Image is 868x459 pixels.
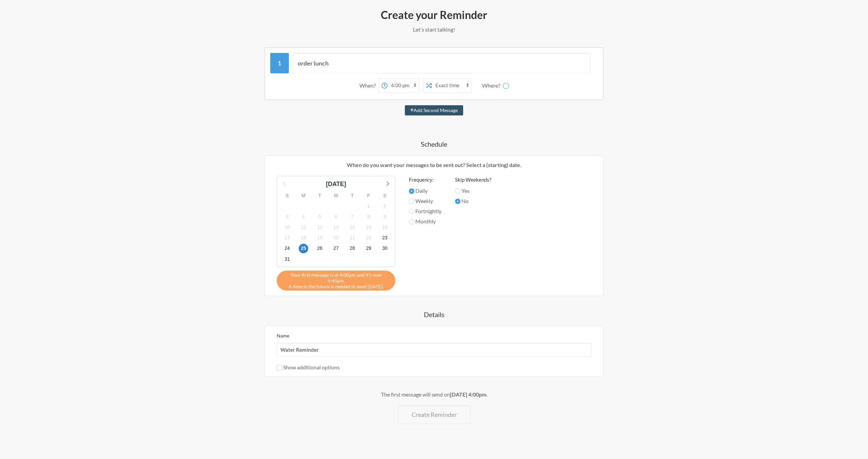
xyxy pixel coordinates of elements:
[270,161,598,169] p: When do you want your messages to be sent out? Select a (starting) date.
[277,364,340,370] label: Show additional options
[455,187,491,195] label: Yes
[323,180,349,189] div: [DATE]
[277,343,591,356] input: We suggest a 2 to 4 word name
[277,365,282,370] input: Show additional options
[312,190,328,201] div: T
[331,212,341,221] span: Saturday, September 6, 2025
[364,233,373,243] span: Monday, September 22, 2025
[331,233,341,243] span: Saturday, September 20, 2025
[315,244,324,253] span: Friday, September 26, 2025
[328,190,344,201] div: W
[409,217,441,225] label: Monthly
[409,197,441,205] label: Weekly
[364,212,373,221] span: Monday, September 8, 2025
[295,190,312,201] div: M
[360,190,377,201] div: F
[277,271,395,291] div: A time in the future is needed to send [DATE].
[409,187,441,195] label: Daily
[344,190,360,201] div: T
[482,78,503,93] div: Where?
[277,333,289,338] label: Name
[282,244,292,253] span: Wednesday, September 24, 2025
[364,223,373,232] span: Monday, September 15, 2025
[450,391,486,398] strong: [DATE] 4:00pm
[455,199,460,204] input: No
[377,190,393,201] div: S
[409,199,414,204] input: Weekly
[409,219,414,224] input: Monthly
[315,212,324,221] span: Friday, September 5, 2025
[237,139,631,149] h4: Schedule
[348,233,357,243] span: Sunday, September 21, 2025
[398,405,471,424] button: Create Reminder
[331,223,341,232] span: Saturday, September 13, 2025
[237,25,631,34] p: Let's start talking!
[409,207,441,215] label: Fortnightly
[380,233,390,243] span: Tuesday, September 23, 2025
[299,223,308,232] span: Thursday, September 11, 2025
[282,272,390,283] span: Your first message is at 4:00pm and it's now 5:45pm.
[292,53,591,73] input: Message
[348,244,357,253] span: Sunday, September 28, 2025
[359,78,378,93] div: When?
[279,190,295,201] div: S
[282,223,292,232] span: Wednesday, September 10, 2025
[282,233,292,243] span: Wednesday, September 17, 2025
[237,390,631,399] div: The first message will send on .
[364,201,373,211] span: Monday, September 1, 2025
[331,244,341,253] span: Saturday, September 27, 2025
[348,223,357,232] span: Sunday, September 14, 2025
[282,212,292,221] span: Wednesday, September 3, 2025
[380,212,390,221] span: Tuesday, September 9, 2025
[315,223,324,232] span: Friday, September 12, 2025
[282,254,292,264] span: Wednesday, October 1, 2025
[315,233,324,243] span: Friday, September 19, 2025
[348,212,357,221] span: Sunday, September 7, 2025
[380,244,390,253] span: Tuesday, September 30, 2025
[455,197,491,205] label: No
[409,176,441,184] label: Frequency:
[237,8,631,22] h2: Create your Reminder
[409,188,414,194] input: Daily
[455,188,460,194] input: Yes
[455,176,491,184] label: Skip Weekends?
[380,223,390,232] span: Tuesday, September 16, 2025
[405,105,463,115] button: Add Second Message
[364,244,373,253] span: Monday, September 29, 2025
[299,244,308,253] span: Thursday, September 25, 2025
[380,201,390,211] span: Tuesday, September 2, 2025
[299,212,308,221] span: Thursday, September 4, 2025
[409,209,414,214] input: Fortnightly
[299,233,308,243] span: Thursday, September 18, 2025
[237,310,631,319] h4: Details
